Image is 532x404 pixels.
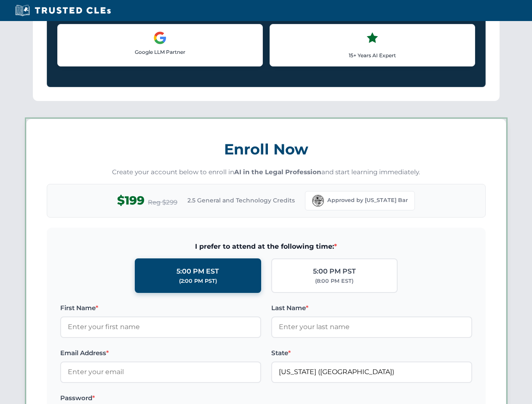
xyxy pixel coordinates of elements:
input: Enter your email [60,361,261,383]
input: Florida (FL) [271,361,472,383]
div: 5:00 PM EST [176,266,219,277]
div: (8:00 PM EST) [315,277,353,285]
strong: AI in the Legal Profession [234,168,321,176]
label: Last Name [271,303,472,313]
span: 2.5 General and Technology Credits [187,196,295,205]
span: I prefer to attend at the following time: [60,241,472,252]
img: Florida Bar [312,195,324,207]
p: 15+ Years AI Expert [277,51,468,59]
label: State [271,348,472,358]
input: Enter your last name [271,316,472,338]
div: 5:00 PM PST [313,266,356,277]
p: Create your account below to enroll in and start learning immediately. [47,167,486,177]
label: First Name [60,303,261,313]
span: $199 [117,191,144,210]
input: Enter your first name [60,316,261,338]
label: Password [60,393,261,403]
img: Google [153,31,167,45]
img: Trusted CLEs [13,4,113,17]
span: Reg $299 [148,197,177,207]
span: Approved by [US_STATE] Bar [327,196,408,205]
label: Email Address [60,348,261,358]
h3: Enroll Now [47,136,486,162]
p: Google LLM Partner [64,48,256,56]
div: (2:00 PM PST) [179,277,217,285]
